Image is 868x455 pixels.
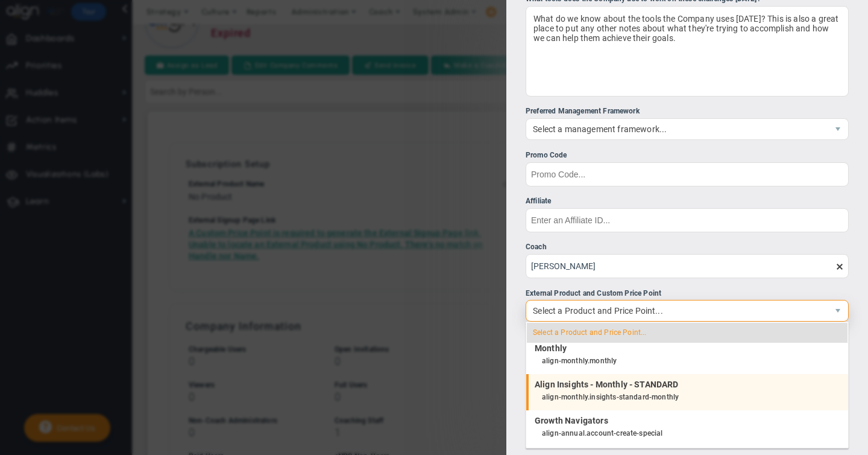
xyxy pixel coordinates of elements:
input: Coach [526,254,849,278]
input: Promo Code [526,162,849,186]
div: Select a Product and Price Point... [526,322,848,344]
div: External Product and Custom Price Point [526,288,849,299]
div: align-monthly.monthly [542,354,842,369]
span: clear [849,261,858,271]
input: Affiliate [526,208,849,232]
span: Select a management framework... [526,119,828,139]
div: Affiliate [526,196,849,207]
h4: Growth Navigators [535,415,836,426]
div: Preferred Management Framework [526,106,849,117]
h4: Monthly [535,343,836,354]
div: What do we know about the tools the Company uses [DATE]? This is also a great place to put any ot... [526,6,849,97]
span: select [828,301,848,321]
div: align-annual.account-create-special [542,426,842,442]
span: select [828,119,848,139]
h4: Align Insights - Monthly - STANDARD [535,379,836,390]
span: Select a Product and Price Point... [526,301,828,321]
div: Promo Code [526,150,849,161]
div: Coach [526,241,849,253]
div: align-monthly.insights-standard-monthly [542,390,842,406]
